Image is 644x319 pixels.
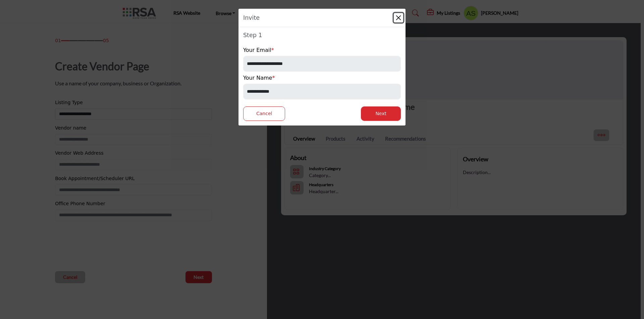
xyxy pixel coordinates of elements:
h1: Invite [243,13,260,22]
button: Cancel [243,106,285,121]
label: Your Name [243,74,275,82]
button: Next [361,106,401,121]
button: Close [394,13,403,22]
h5: Step 1 [243,32,262,39]
label: Your Email [243,46,274,54]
